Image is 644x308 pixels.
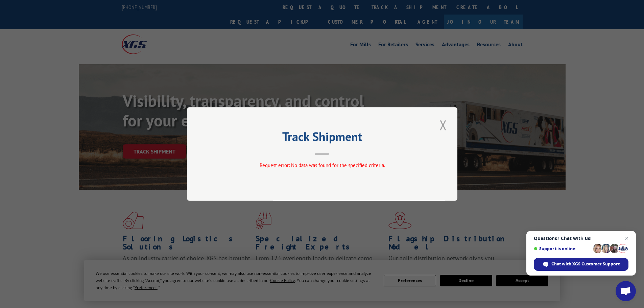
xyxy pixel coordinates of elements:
button: Close modal [437,116,449,134]
h2: Track Shipment [221,132,424,145]
span: Questions? Chat with us! [534,236,628,241]
span: Request error: No data was found for the specified criteria. [259,162,385,168]
a: Open chat [616,281,636,301]
span: Chat with XGS Customer Support [551,261,620,267]
span: Chat with XGS Customer Support [534,258,628,271]
span: Support is online [534,246,591,251]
